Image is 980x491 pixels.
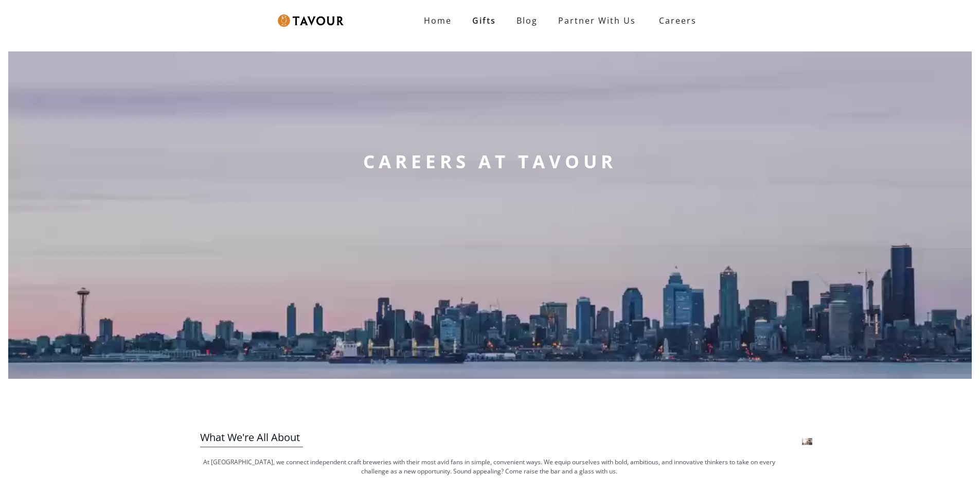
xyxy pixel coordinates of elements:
a: Home [414,10,462,31]
h3: What We're All About [200,428,779,447]
p: At [GEOGRAPHIC_DATA], we connect independent craft breweries with their most avid fans in simple,... [200,458,779,476]
a: partner with us [548,10,646,31]
a: Gifts [462,10,506,31]
strong: Careers [659,10,697,31]
a: Blog [506,10,548,31]
strong: CAREERS AT TAVOUR [363,149,617,174]
strong: Home [424,15,452,26]
a: Careers [646,6,704,35]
